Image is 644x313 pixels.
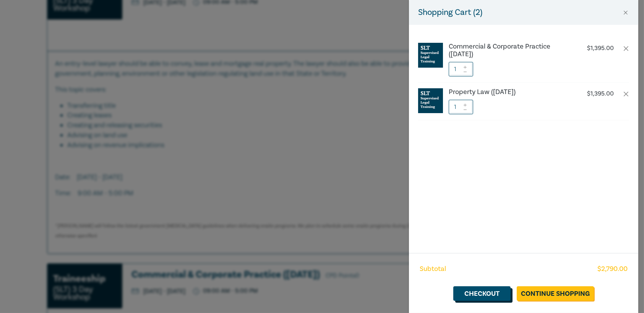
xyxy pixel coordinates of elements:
p: $ 1,395.00 [587,90,614,97]
button: Close [622,9,629,16]
img: SLT%20Supervised%20Legal%20Training.jpg [418,43,443,68]
a: Commercial & Corporate Practice ([DATE]) [449,43,576,58]
img: SLT%20Supervised%20Legal%20Training.jpg [418,88,443,113]
p: $ 1,395.00 [587,45,614,52]
a: Checkout [453,286,511,301]
a: Continue Shopping [517,286,594,301]
input: 1 [449,62,473,76]
span: Subtotal [420,264,446,274]
h5: Shopping Cart ( 2 ) [418,6,482,19]
a: Property Law ([DATE]) [449,88,576,96]
span: $ 2,790.00 [597,264,628,274]
input: 1 [449,100,473,114]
